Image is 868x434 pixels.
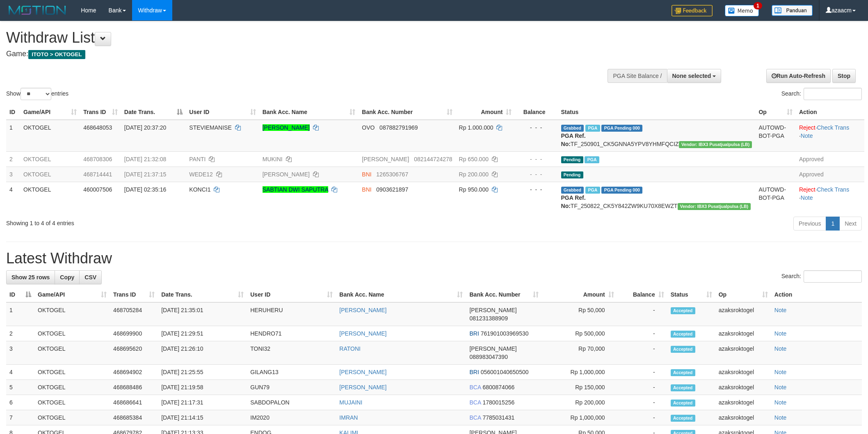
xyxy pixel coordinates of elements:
[85,274,96,281] span: CSV
[259,105,359,120] th: Bank Acc. Name: activate to sort column ascending
[617,380,667,395] td: -
[617,365,667,380] td: -
[715,302,771,326] td: azaksroktogel
[247,365,336,380] td: GILANG13
[247,395,336,410] td: SABDOPALON
[339,330,386,337] a: [PERSON_NAME]
[774,345,787,352] a: Note
[801,132,813,139] a: Note
[781,88,862,100] label: Search:
[80,105,121,120] th: Trans ID: activate to sort column ascending
[774,384,787,391] a: Note
[247,410,336,425] td: IM2020
[671,331,695,338] span: Accepted
[124,186,166,193] span: [DATE] 02:35:16
[542,302,617,326] td: Rp 50,000
[263,171,310,178] a: [PERSON_NAME]
[469,330,479,337] span: BRI
[339,399,362,406] a: MUJAINI
[459,124,493,131] span: Rp 1.000.000
[482,414,514,421] span: Copy 7785031431 to clipboard
[158,287,247,302] th: Date Trans.: activate to sort column ascending
[189,156,206,162] span: PANTI
[715,341,771,365] td: azaksroktogel
[20,120,80,152] td: OKTOGEL
[6,167,20,182] td: 3
[34,380,110,395] td: OKTOGEL
[561,194,586,209] b: PGA Ref. No:
[542,410,617,425] td: Rp 1,000,000
[263,124,310,131] a: [PERSON_NAME]
[6,216,356,227] div: Showing 1 to 4 of 4 entries
[801,194,813,201] a: Note
[110,395,158,410] td: 468686641
[601,125,642,132] span: PGA Pending
[6,50,571,58] h4: Game:
[542,380,617,395] td: Rp 150,000
[28,50,85,59] span: ITOTO > OKTOGEL
[755,182,795,213] td: AUTOWD-BOT-PGA
[481,369,529,375] span: Copy 056001040650500 to clipboard
[362,124,375,131] span: OVO
[617,302,667,326] td: -
[774,330,787,337] a: Note
[124,171,166,178] span: [DATE] 21:37:15
[469,315,507,322] span: Copy 081231388909 to clipboard
[6,341,34,365] td: 3
[772,5,813,16] img: panduan.png
[158,326,247,341] td: [DATE] 21:29:51
[158,380,247,395] td: [DATE] 21:19:58
[376,186,408,193] span: Copy 0903621897 to clipboard
[542,326,617,341] td: Rp 500,000
[617,395,667,410] td: -
[34,287,110,302] th: Game/API: activate to sort column ascending
[20,151,80,167] td: OKTOGEL
[339,414,358,421] a: IMRAN
[263,186,328,193] a: SABTIAN DWI SAPUTRA
[839,217,862,231] a: Next
[518,155,554,163] div: - - -
[124,124,166,131] span: [DATE] 20:37:20
[601,187,642,194] span: PGA Pending
[189,171,213,178] span: WEDE12
[671,307,695,314] span: Accepted
[456,105,515,120] th: Amount: activate to sort column ascending
[796,105,864,120] th: Action
[796,151,864,167] td: Approved
[725,5,759,16] img: Button%20Memo.svg
[518,185,554,194] div: - - -
[6,88,69,100] label: Show entries
[481,330,529,337] span: Copy 761901003969530 to clipboard
[715,326,771,341] td: azaksroktogel
[376,171,408,178] span: Copy 1265306767 to clipboard
[6,326,34,341] td: 2
[542,341,617,365] td: Rp 70,000
[617,410,667,425] td: -
[121,105,186,120] th: Date Trans.: activate to sort column descending
[34,302,110,326] td: OKTOGEL
[771,287,862,302] th: Action
[247,287,336,302] th: User ID: activate to sort column ascending
[561,125,584,132] span: Grabbed
[796,120,864,152] td: · ·
[469,384,481,391] span: BCA
[21,88,51,100] select: Showentries
[110,380,158,395] td: 468688486
[186,105,259,120] th: User ID: activate to sort column ascending
[585,187,600,194] span: Marked by azaksroktogel
[561,156,583,163] span: Pending
[774,307,787,313] a: Note
[83,124,112,131] span: 468648053
[515,105,557,120] th: Balance
[542,287,617,302] th: Amount: activate to sort column ascending
[667,69,722,83] button: None selected
[671,400,695,407] span: Accepted
[158,410,247,425] td: [DATE] 21:14:15
[617,341,667,365] td: -
[817,186,850,193] a: Check Trans
[124,156,166,162] span: [DATE] 21:32:08
[561,187,584,194] span: Grabbed
[158,365,247,380] td: [DATE] 21:25:55
[34,395,110,410] td: OKTOGEL
[817,124,850,131] a: Check Trans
